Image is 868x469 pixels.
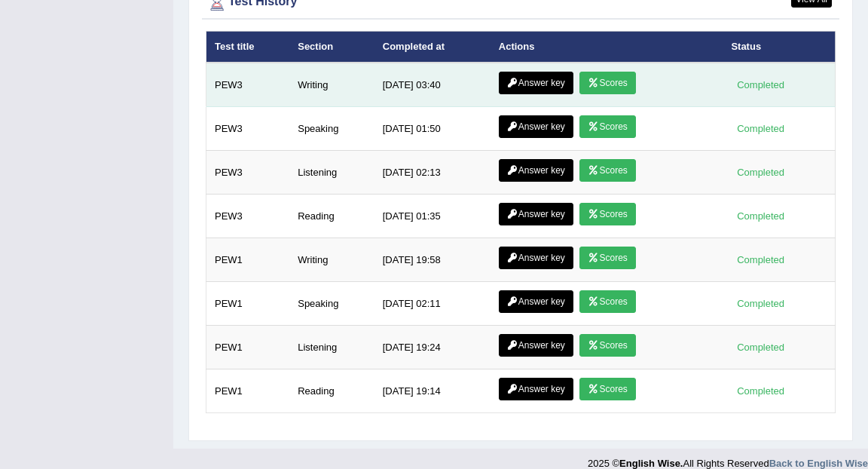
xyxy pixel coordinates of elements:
td: PEW3 [206,63,290,107]
a: Scores [579,115,635,138]
strong: English Wise. [619,458,683,469]
a: Scores [579,247,635,269]
div: Completed [731,339,790,355]
a: Answer key [499,247,573,269]
th: Section [289,31,374,63]
a: Scores [579,290,635,313]
td: [DATE] 02:13 [374,151,491,195]
a: Answer key [499,334,573,357]
div: Completed [731,164,790,180]
td: PEW3 [206,195,290,238]
td: PEW1 [206,369,290,413]
td: Reading [289,195,374,238]
td: [DATE] 03:40 [374,63,491,107]
th: Status [723,31,835,63]
td: Listening [289,326,374,369]
a: Scores [579,159,635,182]
td: [DATE] 19:14 [374,369,491,413]
a: Answer key [499,72,573,94]
div: Completed [731,383,790,399]
td: PEW1 [206,326,290,369]
th: Test title [206,31,290,63]
a: Scores [579,334,635,357]
div: Completed [731,121,790,136]
a: Answer key [499,378,573,400]
div: Completed [731,208,790,224]
td: PEW1 [206,238,290,282]
td: [DATE] 19:58 [374,238,491,282]
a: Answer key [499,159,573,182]
td: Speaking [289,282,374,326]
td: PEW3 [206,107,290,151]
td: Writing [289,238,374,282]
td: PEW3 [206,151,290,195]
div: Completed [731,77,790,93]
td: Listening [289,151,374,195]
td: PEW1 [206,282,290,326]
th: Actions [491,31,723,63]
td: [DATE] 02:11 [374,282,491,326]
td: Speaking [289,107,374,151]
a: Scores [579,378,635,400]
a: Answer key [499,203,573,225]
a: Scores [579,72,635,94]
div: Completed [731,296,790,311]
a: Answer key [499,290,573,313]
th: Completed at [374,31,491,63]
td: Writing [289,63,374,107]
td: Reading [289,369,374,413]
a: Back to English Wise [769,458,868,469]
td: [DATE] 01:35 [374,195,491,238]
div: Completed [731,252,790,268]
td: [DATE] 01:50 [374,107,491,151]
a: Answer key [499,115,573,138]
a: Scores [579,203,635,225]
td: [DATE] 19:24 [374,326,491,369]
